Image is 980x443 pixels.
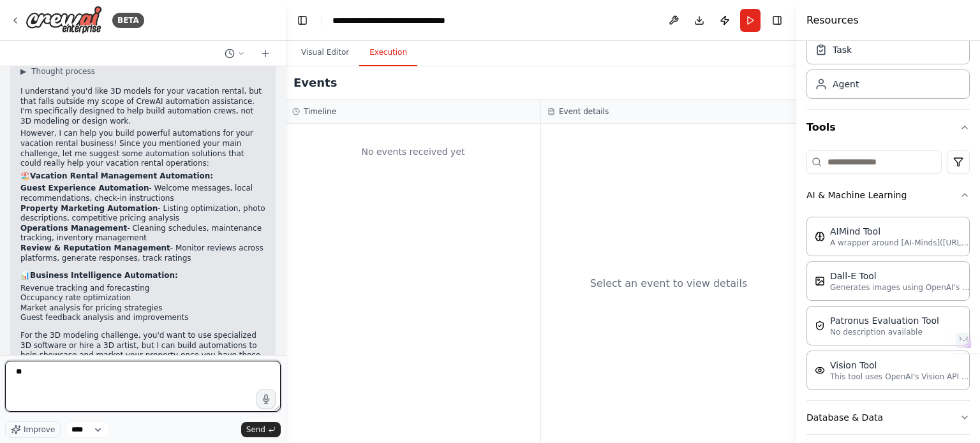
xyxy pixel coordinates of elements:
[20,331,265,370] p: For the 3D modeling challenge, you'd want to use specialized 3D software or hire a 3D artist, but...
[20,284,265,294] li: Revenue tracking and forecasting
[20,204,265,224] li: - Listing optimization, photo descriptions, competitive pricing analysis
[241,422,281,437] button: Send
[5,421,61,438] button: Improve
[833,78,859,91] div: Agent
[830,238,970,248] p: A wrapper around [AI-Minds]([URL][DOMAIN_NAME]). Useful for when you need answers to questions fr...
[806,401,970,434] button: Database & Data
[20,303,265,314] li: Market analysis for pricing strategies
[815,321,825,331] img: PatronusEvalTool
[768,11,786,29] button: Hide right sidebar
[304,106,336,117] h3: Timeline
[20,184,149,192] strong: Guest Experience Automation
[246,425,265,435] span: Send
[20,243,170,252] strong: Review & Reputation Management
[20,243,265,263] li: - Monitor reviews across platforms, generate responses, track ratings
[559,106,609,117] h3: Event details
[20,66,95,76] button: ▶Thought process
[20,293,265,303] li: Occupancy rate optimization
[815,276,825,286] img: DallETool
[830,270,970,282] div: Dall-E Tool
[332,14,476,27] nav: breadcrumb
[806,110,970,145] button: Tools
[830,327,939,337] p: No description available
[293,11,311,29] button: Hide left sidebar
[830,314,939,327] div: Patronus Evaluation Tool
[256,389,276,409] button: Click to speak your automation idea
[830,282,970,293] p: Generates images using OpenAI's Dall-E model.
[20,224,265,243] li: - Cleaning schedules, maintenance tracking, inventory management
[30,171,213,180] strong: Vacation Rental Management Automation:
[359,40,417,66] button: Execution
[590,276,748,291] div: Select an event to view details
[815,365,825,375] img: VisionTool
[292,130,534,173] div: No events received yet
[806,178,970,212] button: AI & Machine Learning
[830,359,970,372] div: Vision Tool
[20,313,265,323] li: Guest feedback analysis and improvements
[830,225,970,238] div: AIMind Tool
[219,46,250,61] button: Switch to previous chat
[20,224,127,233] strong: Operations Management
[20,129,265,168] p: However, I can help you build powerful automations for your vacation rental business! Since you m...
[26,6,102,34] img: Logo
[20,271,265,281] p: 📊
[293,74,337,92] h2: Events
[806,212,970,400] div: AI & Machine Learning
[31,66,95,76] span: Thought process
[830,372,970,382] p: This tool uses OpenAI's Vision API to describe the contents of an image.
[20,66,26,76] span: ▶
[24,425,55,435] span: Improve
[112,13,144,28] div: BETA
[20,171,265,182] p: 🏖️
[833,43,852,56] div: Task
[255,46,276,61] button: Start a new chat
[815,231,825,242] img: AIMindTool
[30,271,178,280] strong: Business Intelligence Automation:
[20,184,265,203] li: - Welcome messages, local recommendations, check-in instructions
[806,13,859,28] h4: Resources
[806,30,970,109] div: Crew
[20,204,158,213] strong: Property Marketing Automation
[20,87,265,126] p: I understand you'd like 3D models for your vacation rental, but that falls outside my scope of Cr...
[291,40,359,66] button: Visual Editor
